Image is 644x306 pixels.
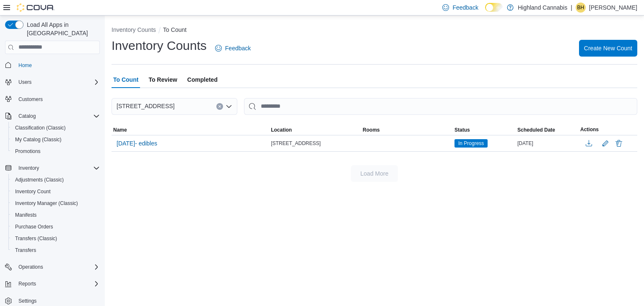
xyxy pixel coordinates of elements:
[187,71,218,88] span: Completed
[15,235,57,242] span: Transfers (Classic)
[12,210,40,220] a: Manifests
[15,296,100,306] span: Settings
[112,26,637,36] nav: An example of EuiBreadcrumbs
[12,198,100,208] span: Inventory Manager (Classic)
[8,145,103,157] button: Promotions
[12,135,65,145] a: My Catalog (Classic)
[113,127,127,133] span: Name
[579,40,637,57] button: Create New Count
[516,138,579,148] div: [DATE]
[216,103,223,110] button: Clear input
[12,210,100,220] span: Manifests
[516,125,579,135] button: Scheduled Date
[15,77,100,87] span: Users
[18,113,36,119] span: Catalog
[12,233,100,244] span: Transfers (Classic)
[269,125,361,135] button: Location
[518,3,567,13] p: Highland Cannabis
[112,125,269,135] button: Name
[584,44,632,52] span: Create New Count
[271,140,321,147] span: [STREET_ADDRESS]
[12,187,54,197] a: Inventory Count
[15,94,100,104] span: Customers
[351,165,398,182] button: Load More
[8,197,103,209] button: Inventory Manager (Classic)
[148,71,177,88] span: To Review
[117,139,157,148] span: [DATE]- edibles
[15,77,35,87] button: Users
[12,245,39,255] a: Transfers
[15,223,53,230] span: Purchase Orders
[15,212,36,218] span: Manifests
[18,79,31,86] span: Users
[8,174,103,186] button: Adjustments (Classic)
[18,298,36,304] span: Settings
[15,163,42,173] button: Inventory
[12,123,69,133] a: Classification (Classic)
[361,125,453,135] button: Rooms
[2,76,103,88] button: Users
[163,26,187,33] button: To Count
[454,127,470,133] span: Status
[15,136,62,143] span: My Catalog (Classic)
[112,26,156,33] button: Inventory Counts
[15,262,47,272] button: Operations
[271,127,292,133] span: Location
[8,134,103,145] button: My Catalog (Classic)
[113,137,161,150] button: [DATE]- edibles
[12,233,60,244] a: Transfers (Classic)
[2,278,103,290] button: Reports
[452,3,478,12] span: Feedback
[15,111,39,121] button: Catalog
[8,209,103,221] button: Manifests
[8,233,103,244] button: Transfers (Classic)
[453,125,516,135] button: Status
[12,187,100,197] span: Inventory Count
[15,188,51,195] span: Inventory Count
[15,247,36,254] span: Transfers
[577,3,584,13] span: BH
[15,60,35,70] a: Home
[517,127,555,133] span: Scheduled Date
[2,59,103,71] button: Home
[18,264,43,270] span: Operations
[112,37,207,54] h1: Inventory Counts
[212,40,254,57] a: Feedback
[226,103,232,110] button: Open list of options
[8,244,103,256] button: Transfers
[576,3,586,13] div: Bernice Hopkins
[18,165,39,171] span: Inventory
[17,3,55,12] img: Cova
[12,222,57,232] a: Purchase Orders
[614,138,624,148] button: Delete
[18,280,36,287] span: Reports
[225,44,251,52] span: Feedback
[15,279,39,289] button: Reports
[23,21,100,37] span: Load All Apps in [GEOGRAPHIC_DATA]
[2,162,103,174] button: Inventory
[18,62,32,69] span: Home
[600,137,610,150] button: Edit count details
[15,163,100,173] span: Inventory
[15,94,46,104] a: Customers
[244,98,637,115] input: This is a search bar. After typing your query, hit enter to filter the results lower in the page.
[458,140,484,147] span: In Progress
[113,71,138,88] span: To Count
[12,198,81,208] a: Inventory Manager (Classic)
[8,221,103,233] button: Purchase Orders
[12,146,44,156] a: Promotions
[2,110,103,122] button: Catalog
[12,135,100,145] span: My Catalog (Classic)
[117,101,174,111] span: [STREET_ADDRESS]
[580,126,599,133] span: Actions
[12,146,100,156] span: Promotions
[8,186,103,197] button: Inventory Count
[363,127,380,133] span: Rooms
[12,175,67,185] a: Adjustments (Classic)
[15,279,100,289] span: Reports
[18,96,43,103] span: Customers
[15,262,100,272] span: Operations
[485,3,503,12] input: Dark Mode
[15,111,100,121] span: Catalog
